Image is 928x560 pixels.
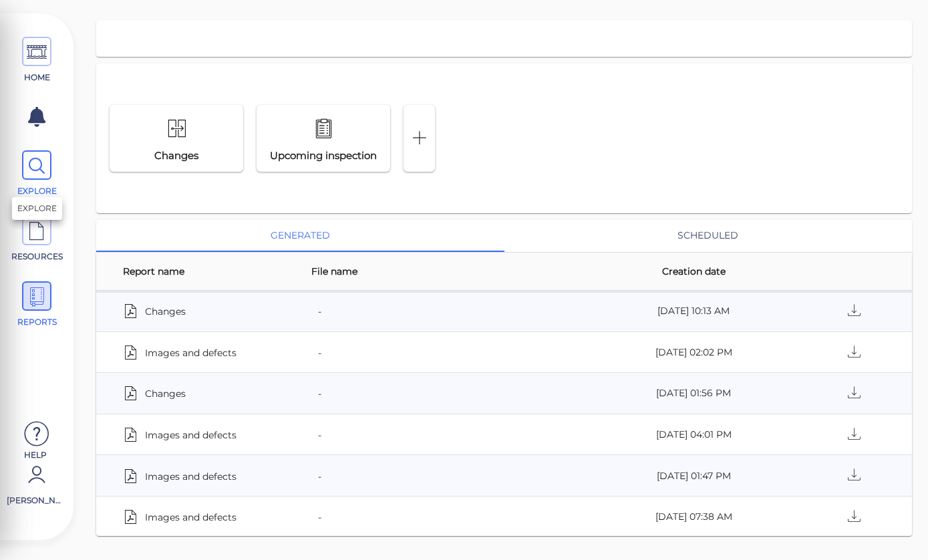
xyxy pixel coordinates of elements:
span: Images and defects [145,507,237,526]
span: - [318,343,321,362]
td: [DATE] 07:38 AM [591,497,780,538]
td: [DATE] 02:02 PM [591,332,780,374]
span: - [318,384,321,402]
span: EXPLORE [9,185,65,197]
td: [DATE] 01:47 PM [591,455,780,497]
span: RESOURCES [9,251,65,263]
span: - [318,301,321,320]
td: [DATE] 04:01 PM [591,414,780,456]
span: - [318,466,321,485]
span: - [318,507,321,526]
span: REPORTS [9,316,65,328]
div: Upcoming inspection [260,148,388,164]
span: Help [7,449,63,460]
span: [PERSON_NAME] [7,495,63,507]
td: [DATE] 10:13 AM [591,291,780,332]
span: Images and defects [145,343,237,362]
span: Images and defects [145,466,237,485]
span: Changes [145,384,186,402]
th: File name [285,253,591,291]
div: Changes [144,148,209,164]
button: scheduled [504,220,913,252]
td: [DATE] 01:56 PM [591,373,780,414]
span: Changes [145,301,186,320]
span: - [318,425,321,444]
span: Images and defects [145,425,237,444]
span: HOME [9,72,65,84]
div: basic tabs example [96,220,912,252]
button: generated [96,220,504,252]
th: Report name [96,253,285,291]
th: Creation date [591,253,780,291]
iframe: Chat [871,500,918,550]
